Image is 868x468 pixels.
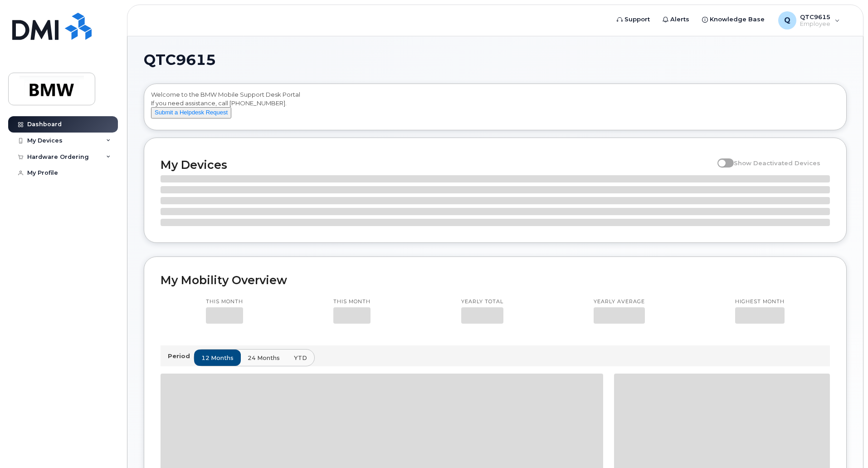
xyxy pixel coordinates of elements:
h2: My Mobility Overview [161,273,830,287]
span: 24 months [248,354,280,362]
span: YTD [294,354,307,362]
input: Show Deactivated Devices [717,154,725,162]
p: Yearly average [594,298,645,305]
p: Yearly total [461,298,503,305]
span: Show Deactivated Devices [734,159,820,167]
button: Submit a Helpdesk Request [151,107,231,118]
h2: My Devices [161,158,713,172]
p: Period [168,352,194,360]
div: Welcome to the BMW Mobile Support Desk Portal If you need assistance, call [PHONE_NUMBER]. [151,90,839,127]
p: This month [206,298,243,305]
p: This month [333,298,371,305]
span: QTC9615 [144,53,216,67]
p: Highest month [735,298,785,305]
a: Submit a Helpdesk Request [151,108,231,116]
